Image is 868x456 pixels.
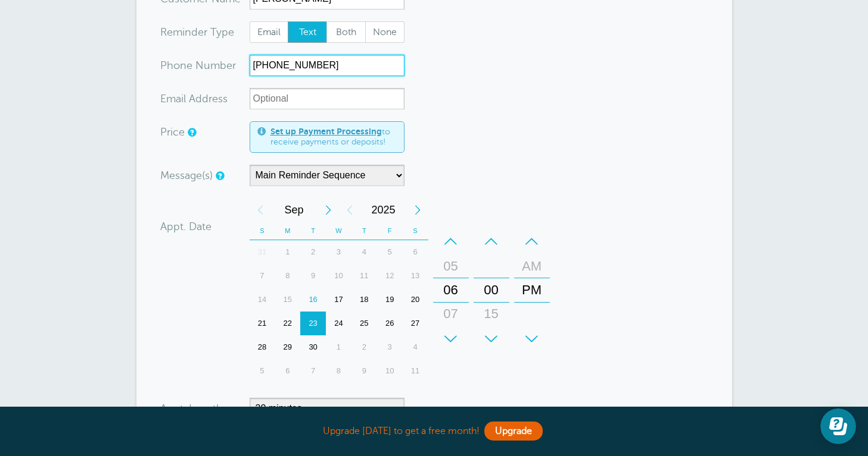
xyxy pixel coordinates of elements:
[275,312,300,335] div: Monday, September 22
[377,335,403,359] div: 3
[250,264,275,288] div: 7
[326,240,351,264] div: Wednesday, September 3
[250,22,288,42] span: Email
[403,240,428,264] div: 6
[351,264,377,288] div: 11
[160,170,213,181] label: Message(s)
[437,326,465,350] div: 08
[250,240,275,264] div: 31
[250,312,275,335] div: Sunday, September 21
[326,264,351,288] div: Wednesday, September 10
[403,335,428,359] div: Saturday, October 4
[351,312,377,335] div: Thursday, September 25
[518,278,546,302] div: PM
[326,335,351,359] div: 1
[326,240,351,264] div: 3
[160,403,223,414] label: Appt. Length
[181,93,209,104] span: il Add
[377,359,403,383] div: Friday, October 10
[188,128,195,136] a: An optional price for the appointment. If you set a price, you can include a payment link in your...
[820,408,856,444] iframe: Resource center
[160,88,250,109] div: ress
[160,55,250,76] div: mber
[275,222,300,240] th: M
[326,222,351,240] th: W
[250,222,275,240] th: S
[403,288,428,312] div: Saturday, September 20
[351,240,377,264] div: 4
[351,335,377,359] div: Thursday, October 2
[377,240,403,264] div: Friday, September 5
[403,264,428,288] div: 13
[300,264,326,288] div: Tuesday, September 9
[326,359,351,383] div: 8
[377,359,403,383] div: 10
[300,240,326,264] div: 2
[377,222,403,240] th: F
[250,88,405,109] input: Optional
[250,312,275,335] div: 21
[377,312,403,335] div: 26
[326,312,351,335] div: Wednesday, September 24
[250,264,275,288] div: Sunday, September 7
[351,312,377,335] div: 25
[300,359,326,383] div: Tuesday, October 7
[250,359,275,383] div: Sunday, October 5
[300,359,326,383] div: 7
[288,22,326,42] span: Text
[136,419,732,444] div: Upgrade [DATE] to get a free month!
[300,335,326,359] div: 30
[160,60,180,71] span: Pho
[518,254,546,278] div: AM
[300,222,326,240] th: T
[300,240,326,264] div: Tuesday, September 2
[403,288,428,312] div: 20
[326,312,351,335] div: 24
[326,335,351,359] div: Wednesday, October 1
[403,240,428,264] div: Saturday, September 6
[326,264,351,288] div: 10
[377,288,403,312] div: 19
[216,172,223,180] a: Simple templates and custom messages will use the reminder schedule set under Settings > Reminder...
[437,278,465,302] div: 06
[275,335,300,359] div: Monday, September 29
[318,198,339,222] div: Next Month
[180,60,210,71] span: ne Nu
[275,359,300,383] div: Monday, October 6
[300,335,326,359] div: Tuesday, September 30
[403,222,428,240] th: S
[160,221,211,232] label: Appt. Date
[275,312,300,335] div: 22
[377,240,403,264] div: 5
[403,264,428,288] div: Saturday, September 13
[326,288,351,312] div: 17
[250,335,275,359] div: Sunday, September 28
[403,335,428,359] div: 4
[300,288,326,312] div: Today, Tuesday, September 16
[477,302,506,326] div: 15
[351,222,377,240] th: T
[477,278,506,302] div: 00
[250,288,275,312] div: Sunday, September 14
[275,335,300,359] div: 29
[160,27,234,37] label: Reminder Type
[270,127,397,147] span: to receive payments or deposits!
[377,264,403,288] div: 12
[351,264,377,288] div: Thursday, September 11
[339,198,360,222] div: Previous Year
[300,312,326,335] div: Tuesday, September 23
[377,288,403,312] div: Friday, September 19
[351,359,377,383] div: Thursday, October 9
[275,240,300,264] div: 1
[250,240,275,264] div: Sunday, August 31
[365,21,405,43] label: None
[275,359,300,383] div: 6
[250,21,289,43] label: Email
[403,359,428,383] div: Saturday, October 11
[351,288,377,312] div: Thursday, September 18
[351,335,377,359] div: 2
[403,312,428,335] div: 27
[250,359,275,383] div: 5
[351,288,377,312] div: 18
[326,21,366,43] label: Both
